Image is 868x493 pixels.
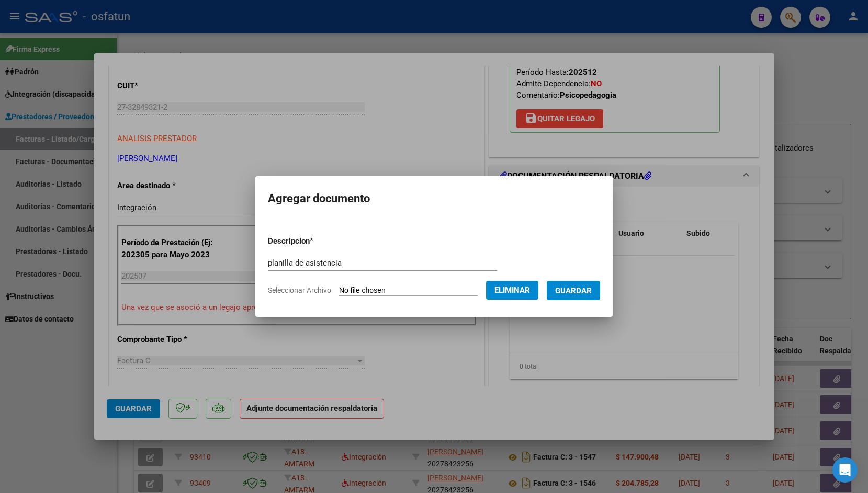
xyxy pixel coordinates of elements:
div: Open Intercom Messenger [832,457,858,483]
button: Eliminar [486,281,538,300]
span: Seleccionar Archivo [268,286,331,294]
button: Guardar [547,281,600,300]
p: Descripcion [268,235,368,247]
h2: Agregar documento [268,189,600,209]
span: Guardar [555,286,592,295]
span: Eliminar [494,285,530,295]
